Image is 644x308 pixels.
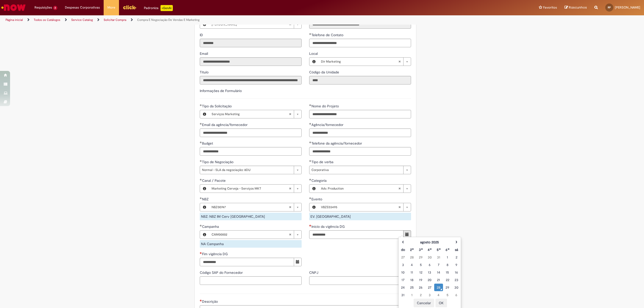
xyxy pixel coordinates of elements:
a: Página inicial [6,18,23,22]
button: OK [435,299,447,307]
label: Informações de Formulário [200,89,242,93]
div: 06 August 2025 Wednesday [426,262,433,267]
span: Somente leitura - Código da Unidade [309,70,340,74]
span: Serviços Marketing [212,110,289,118]
div: 02 September 2025 Tuesday [418,292,424,297]
span: 2 [53,6,57,10]
span: Dir Marketing [321,58,398,66]
button: NBZ, Visualizar este registro NBZ00747 [200,203,209,211]
span: Tipo de verba [311,160,334,164]
th: Mês anterior [398,238,407,246]
th: Sexta-feira [443,246,452,253]
span: Evento [311,197,323,201]
a: NBZ00747Limpar campo NBZ [209,203,301,211]
span: Obrigatório Preenchido [200,160,202,162]
span: Normal - SLA da negociação: 8DU [202,166,291,174]
span: Somente leitura - Email [200,51,209,56]
a: Serviços MarketingLimpar campo Tipo da Solicitação [209,110,301,118]
img: ServiceNow [1,3,26,13]
button: Categoria, Visualizar este registro Adv. Production [309,185,318,193]
div: NA Campanha [200,240,302,248]
div: 02 August 2025 Saturday [453,255,460,260]
span: Obrigatório Preenchido [200,179,202,181]
a: Todos os Catálogos [34,18,60,22]
span: CNPJ [309,270,319,275]
div: 26 August 2025 Tuesday [418,285,424,290]
a: Service Catalog [71,18,93,22]
span: Local [309,51,319,56]
div: 07 August 2025 Thursday [435,262,442,267]
div: 05 September 2025 Friday [444,292,451,297]
span: Necessários [309,225,311,227]
div: 10 August 2025 Sunday [400,270,406,275]
div: 31 July 2025 Thursday [435,255,442,260]
div: 09 August 2025 Saturday [453,262,460,267]
img: click_logo_yellow_360x200.png [123,4,136,11]
span: Favoritos [543,5,557,10]
div: 27 July 2025 Sunday [400,255,406,260]
span: Corporativa [311,166,401,174]
div: 06 September 2025 Saturday [453,292,460,297]
span: Obrigatório Preenchido [309,123,311,125]
span: Budget [202,141,214,146]
div: 13 August 2025 Wednesday [426,270,433,275]
span: Descrição [202,299,219,304]
a: [PERSON_NAME]Limpar campo Favorecido [209,20,301,28]
button: Mostrar calendário para Início da vigência DG [403,230,411,239]
div: 28 July 2025 Monday [409,255,415,260]
input: Telefone de Contato [309,39,411,47]
th: Quarta-feira [425,246,434,253]
div: 27 August 2025 Wednesday [426,285,433,290]
button: Campanha, Visualizar este registro CAM00002 [200,231,209,239]
span: More [107,5,115,10]
button: Evento, Visualizar este registro VBZE03495 [309,203,318,211]
input: ID [200,39,302,47]
a: Compra E Negociação De Vendas E Marketing [137,18,199,22]
span: NBZ00747 [212,203,289,211]
abbr: Limpar campo Local [396,58,403,66]
div: NBZ: NBZ IM Cerv [GEOGRAPHIC_DATA] [200,213,302,220]
div: 30 July 2025 Wednesday [426,255,433,260]
div: 11 August 2025 Monday [409,270,415,275]
div: 31 August 2025 Sunday [400,292,406,297]
span: Obrigatório Preenchido [309,179,311,181]
div: 17 August 2025 Sunday [400,277,406,282]
span: Obrigatório Preenchido [309,141,311,143]
input: Budget [200,147,302,156]
span: NBZ [202,197,210,201]
span: Obrigatório Preenchido [309,160,311,162]
input: Código da Unidade [309,76,411,84]
div: 24 August 2025 Sunday [400,285,406,290]
div: 29 August 2025 Friday [444,285,451,290]
div: 04 September 2025 Thursday [435,292,442,297]
a: Rascunhos [565,5,587,10]
div: 16 August 2025 Saturday [453,270,460,275]
div: 30 August 2025 Saturday [453,285,460,290]
span: Somente leitura - Título [200,70,210,74]
input: Email [200,57,302,66]
abbr: Limpar campo Tipo da Solicitação [286,110,294,118]
button: Favorecido, Visualizar este registro Rafael Sarjani Pereira [200,20,209,28]
abbr: Limpar campo NBZ [286,203,294,211]
span: Despesas Corporativas [65,5,100,10]
input: Agência/fornecedor [309,128,411,137]
div: EV. [GEOGRAPHIC_DATA] [309,213,411,220]
p: +GenAi [160,5,173,11]
span: VBZE03495 [321,203,398,211]
span: Obrigatório Preenchido [309,104,311,106]
span: Necessários - Canal / Pacote [202,178,227,183]
div: 08 August 2025 Friday [444,262,451,267]
label: Somente leitura - ID [200,32,204,37]
th: Quinta-feira [434,246,443,253]
div: 21 August 2025 Thursday [435,277,442,282]
th: Domingo [398,246,407,253]
span: Obrigatório Preenchido [200,141,202,143]
span: [PERSON_NAME] [212,20,289,28]
th: Sábado [452,246,461,253]
label: Somente leitura - Título [200,70,210,75]
div: 03 September 2025 Wednesday [426,292,433,297]
div: 19 August 2025 Tuesday [418,277,424,282]
div: 01 August 2025 Friday [444,255,451,260]
div: 03 August 2025 Sunday [400,262,406,267]
button: Mostrar calendário para Fim vigência DG [294,258,302,266]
